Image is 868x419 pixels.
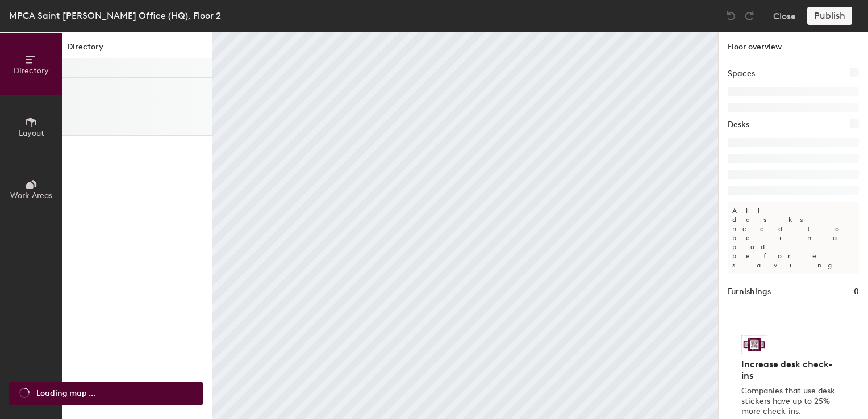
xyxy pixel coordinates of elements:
[741,386,838,417] p: Companies that use desk stickers have up to 25% more check-ins.
[36,387,95,400] span: Loading map ...
[62,41,212,58] h1: Directory
[744,10,755,22] img: Redo
[10,191,52,200] span: Work Areas
[728,286,771,298] h1: Furnishings
[728,202,859,274] p: All desks need to be in a pod before saving
[773,7,796,25] button: Close
[9,9,221,23] div: MPCA Saint [PERSON_NAME] Office (HQ), Floor 2
[719,32,868,58] h1: Floor overview
[854,286,859,298] h1: 0
[728,68,755,80] h1: Spaces
[14,66,49,76] span: Directory
[741,335,767,354] img: Sticker logo
[741,359,838,382] h4: Increase desk check-ins
[728,119,749,131] h1: Desks
[725,10,737,22] img: Undo
[212,32,718,419] canvas: Map
[19,128,44,138] span: Layout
